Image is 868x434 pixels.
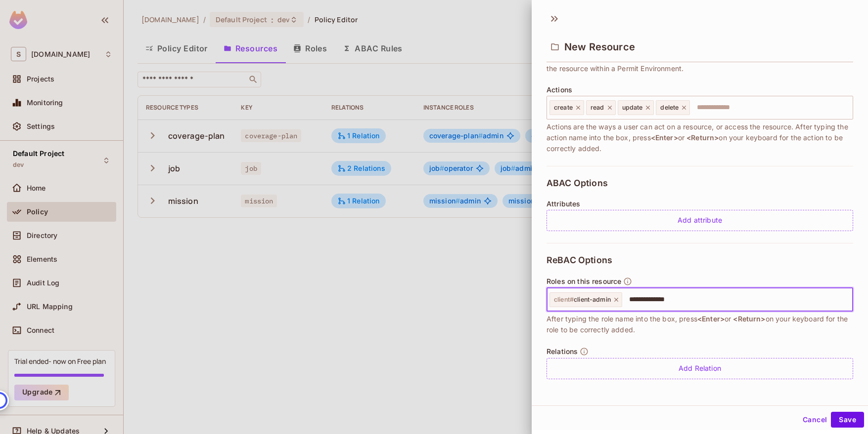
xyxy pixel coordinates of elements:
div: client#client-admin [549,292,622,307]
div: create [549,100,584,115]
span: New Resource [564,41,635,53]
span: delete [660,104,679,112]
span: <Return> [686,133,719,142]
span: Relations [547,348,578,355]
span: After typing the role name into the box, press or on your keyboard for the role to be correctly a... [547,314,853,335]
span: <Return> [733,315,765,323]
span: ReBAC Options [547,255,612,265]
span: read [591,104,604,112]
span: <Enter> [697,315,725,323]
div: read [586,100,616,115]
span: create [554,104,573,112]
span: client # [554,296,574,303]
button: Cancel [799,412,831,428]
span: ABAC Options [547,178,608,188]
div: Add Relation [547,358,853,379]
button: Save [831,412,864,428]
span: Roles on this resource [547,277,621,285]
span: Actions are the ways a user can act on a resource, or access the resource. After typing the actio... [547,121,853,154]
span: Attributes [547,200,581,208]
span: update [622,104,643,112]
div: update [618,100,654,115]
span: client-admin [554,296,611,304]
div: delete [656,100,690,115]
span: <Enter> [651,133,678,142]
span: Actions [547,86,572,94]
div: Add attribute [547,210,853,231]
